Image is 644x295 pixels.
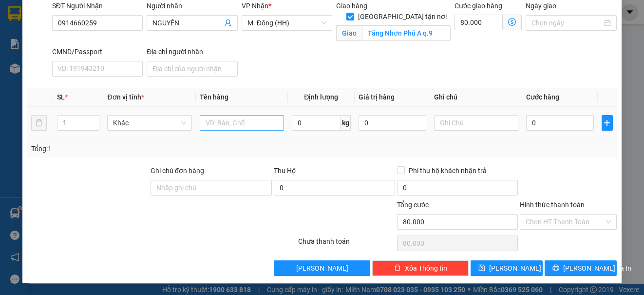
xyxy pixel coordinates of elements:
[552,264,559,272] span: printer
[151,180,272,196] input: Ghi chú đơn hàng
[508,18,516,26] span: dollar-circle
[304,93,338,101] span: Định lượng
[520,201,585,209] label: Hình thức thanh toán
[430,88,522,107] th: Ghi chú
[397,201,429,209] span: Tổng cước
[151,167,204,175] label: Ghi chú đơn hàng
[545,260,617,276] button: printer[PERSON_NAME] và In
[354,11,451,22] span: [GEOGRAPHIC_DATA] tận nơi
[478,264,485,272] span: save
[405,165,491,176] span: Phí thu hộ khách nhận trả
[602,115,613,131] button: plus
[200,115,284,131] input: VD: Bàn, Ghế
[336,2,367,10] span: Giao hàng
[455,2,502,10] label: Cước giao hàng
[31,143,249,154] div: Tổng: 1
[31,115,47,131] button: delete
[455,15,503,30] input: Cước giao hàng
[107,93,144,101] span: Đơn vị tính
[57,93,65,101] span: SL
[147,61,237,77] input: Địa chỉ của người nhận
[359,115,426,131] input: 0
[113,116,186,130] span: Khác
[200,93,228,101] span: Tên hàng
[405,263,447,274] span: Xóa Thông tin
[274,167,296,175] span: Thu Hộ
[489,263,541,274] span: [PERSON_NAME]
[531,18,602,28] input: Ngày giao
[602,119,612,127] span: plus
[359,93,395,101] span: Giá trị hàng
[297,236,396,253] div: Chưa thanh toán
[336,25,362,41] span: Giao
[296,263,348,274] span: [PERSON_NAME]
[52,0,143,11] div: SĐT Người Nhận
[434,115,518,131] input: Ghi Chú
[242,2,268,10] span: VP Nhận
[372,260,469,276] button: deleteXóa Thông tin
[274,260,370,276] button: [PERSON_NAME]
[147,46,237,57] div: Địa chỉ người nhận
[341,115,351,131] span: kg
[247,16,326,30] span: M. Đông (HH)
[362,25,451,41] input: Giao tận nơi
[471,260,543,276] button: save[PERSON_NAME]
[526,93,559,101] span: Cước hàng
[52,46,143,57] div: CMND/Passport
[526,2,556,10] label: Ngày giao
[563,263,631,274] span: [PERSON_NAME] và In
[394,264,401,272] span: delete
[147,0,237,11] div: Người nhận
[224,19,232,27] span: user-add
